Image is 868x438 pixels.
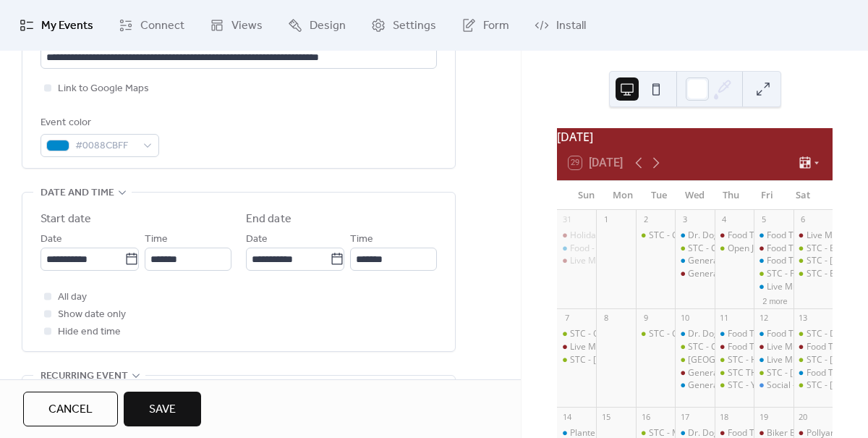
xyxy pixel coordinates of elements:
[570,341,799,353] div: Live Music - [PERSON_NAME] @ [DATE] 2pm - 4pm (CDT)
[798,411,809,422] div: 20
[798,214,809,225] div: 6
[754,341,793,353] div: Live Music - Dan Colles - Lemont @ Fri Sep 12, 2025 7pm - 10pm (CDT)
[754,229,793,242] div: Food Truck - Koris Koop -Roselle @ Fri Sep 5, 2025 5pm - 9pm (CDT)
[561,313,572,324] div: 7
[58,289,87,306] span: All day
[640,214,651,225] div: 2
[570,229,760,242] div: Holiday Taproom Hours 12pm -10pm @ [DATE]
[715,243,754,255] div: Open Jam with Sam Wyatt @ STC @ Thu Sep 4, 2025 7pm - 11pm (CDT)
[41,114,156,132] div: Event color
[569,181,605,210] div: Sun
[793,354,833,366] div: STC - Billy Denton @ Sat Sep 13, 2025 2pm - 5pm (CDT)
[757,294,793,306] button: 2 more
[310,17,346,35] span: Design
[793,379,833,392] div: STC - Matt Keen Band @ Sat Sep 13, 2025 7pm - 10pm (CDT)
[124,392,201,426] button: Save
[754,367,793,379] div: STC - Warren Douglas Band @ Fri Sep 12, 2025 7pm - 10pm (CDT)
[556,17,586,35] span: Install
[231,17,263,35] span: Views
[715,328,754,340] div: Food Truck - Dr Dogs - Roselle @ Thu Sep 11, 2025 5pm - 9pm (CDT)
[58,80,149,98] span: Link to Google Maps
[58,324,121,341] span: Hide end time
[41,368,128,385] span: Recurring event
[561,214,572,225] div: 31
[350,231,373,248] span: Time
[785,181,821,210] div: Sat
[679,411,690,422] div: 17
[75,138,136,155] span: #0088CBFF
[712,181,749,210] div: Thu
[715,379,754,392] div: STC - Yacht Rockettes @ Thu Sep 11, 2025 7pm - 10pm (CDT)
[140,17,184,35] span: Connect
[793,255,833,267] div: STC - Terry Byrne @ Sat Sep 6, 2025 2pm - 5pm (CDT)
[754,328,793,340] div: Food Truck - Da Wing Wagon/ Launch party - Roselle @ Fri Sep 12, 2025 5pm - 9pm (CDT)
[758,214,769,225] div: 5
[58,306,126,324] span: Show date only
[749,181,785,210] div: Fri
[675,328,714,340] div: Dr. Dog’s Food Truck - Roselle @ Weekly from 6pm to 9pm
[715,354,754,366] div: STC - Happy Lobster @ Thu Sep 11, 2025 5pm - 9pm (CDT)
[793,268,833,280] div: STC - EXHALE @ Sat Sep 6, 2025 7pm - 10pm (CDT)
[149,401,176,418] span: Save
[600,313,611,324] div: 8
[675,367,714,379] div: General Knowledge Trivia - Lemont @ Wed Sep 10, 2025 7pm - 9pm (CDT)
[798,313,809,324] div: 13
[641,181,677,210] div: Tue
[675,354,714,366] div: STC - Stadium Street Eats @ Wed Sep 10, 2025 6pm - 9pm (CDT)
[600,214,611,225] div: 1
[793,328,833,340] div: STC - Dark Horse Grill @ Sat Sep 13, 2025 1pm - 5pm (CDT)
[679,313,690,324] div: 10
[360,6,447,45] a: Settings
[758,313,769,324] div: 12
[754,379,793,392] div: Social - Magician Pat Flanagan @ Fri Sep 12, 2025 8pm - 10:30pm (CDT)
[754,255,793,267] div: Food Truck- Uncle Cams Sandwiches - Roselle @ Fri Sep 5, 2025 5pm - 9pm (CDT)
[640,411,651,422] div: 16
[715,229,754,242] div: Food Truck - Tacos Los Jarochitos - Lemont @ Thu Sep 4, 2025 5pm - 9pm (CDT)
[41,185,114,202] span: Date and time
[561,411,572,422] div: 14
[246,211,292,228] div: End date
[557,328,596,340] div: STC - Outdoor Doggie Dining class @ 1pm - 2:30pm (CDT)
[715,341,754,353] div: Food Truck - Tacos Los Jarochitos - Lemont @ Thu Sep 11, 2025 5pm - 9pm (CDT)
[393,17,436,35] span: Settings
[48,401,93,418] span: Cancel
[758,411,769,422] div: 19
[675,379,714,392] div: General Knowledge Trivia - Roselle @ Wed Sep 10, 2025 7pm - 9pm (CDT)
[675,243,714,255] div: STC - Charity Bike Ride with Sammy's Bikes @ Weekly from 6pm to 7:30pm on Wednesday from Wed May ...
[23,392,118,426] button: Cancel
[675,255,714,267] div: General Knowledge - Roselle @ Wed Sep 3, 2025 7pm - 9pm (CDT)
[677,181,713,210] div: Wed
[277,6,357,45] a: Design
[557,229,596,242] div: Holiday Taproom Hours 12pm -10pm @ Sun Aug 31, 2025
[793,367,833,379] div: Food Truck - Chuck’s Wood Fired Pizza - Roselle @ Sat Sep 13, 2025 5pm - 8pm (CST)
[715,367,754,379] div: STC THEME NIGHT - YACHT ROCK @ Thu Sep 11, 2025 6pm - 10pm (CDT)
[9,6,104,45] a: My Events
[640,313,651,324] div: 9
[793,229,833,242] div: Live Music- InFunktious Duo - Lemont @ Sat Sep 6, 2025 2pm - 5pm (CDT)
[41,211,91,228] div: Start date
[108,6,195,45] a: Connect
[557,354,596,366] div: STC - Hunt House Creative Arts Center Adult Band Showcase @ Sun Sep 7, 2025 5pm - 7pm (CDT)STC - ...
[719,214,730,225] div: 4
[793,341,833,353] div: Food Truck - Happy Times - Lemont @ Sat Sep 13, 2025 2pm - 6pm (CDT)
[199,6,273,45] a: Views
[675,268,714,280] div: General Knowledge Trivia - Lemont @ Wed Sep 3, 2025 7pm - 9pm (CDT)
[483,17,509,35] span: Form
[570,243,807,255] div: Food - Good Stuff Eats - Roselle @ [DATE] 1pm - 4pm (CDT)
[41,231,62,248] span: Date
[719,313,730,324] div: 11
[675,341,714,353] div: STC - Charity Bike Ride with Sammy's Bikes @ Weekly from 6pm to 7:30pm on Wednesday from Wed May ...
[451,6,520,45] a: Form
[145,231,168,248] span: Time
[557,243,596,255] div: Food - Good Stuff Eats - Roselle @ Sun Aug 31, 2025 1pm - 4pm (CDT)
[636,229,675,242] div: STC - General Knowledge Trivia @ Tue Sep 2, 2025 7pm - 9pm (CDT)
[636,328,675,340] div: STC - General Knowledge Trivia @ Tue Sep 9, 2025 7pm - 9pm (CDT)
[557,255,596,267] div: Live Music - Shawn Salmon - Lemont @ Sun Aug 31, 2025 2pm - 5pm (CDT)
[41,17,93,35] span: My Events
[570,255,799,267] div: Live Music - [PERSON_NAME] @ [DATE] 2pm - 5pm (CDT)
[793,243,833,255] div: STC - Brew Town Bites @ Sat Sep 6, 2025 2pm - 7pm (CDT)
[605,181,641,210] div: Mon
[754,268,793,280] div: STC - Four Ds BBQ @ Fri Sep 5, 2025 5pm - 9pm (CDT)
[600,411,611,422] div: 15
